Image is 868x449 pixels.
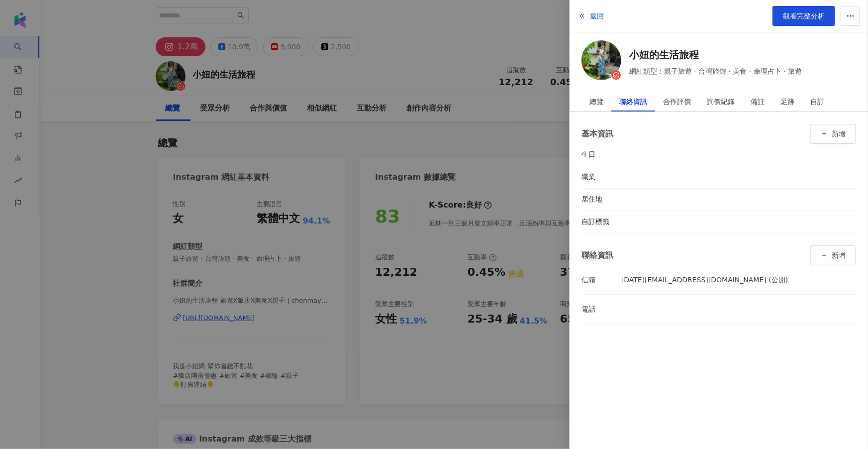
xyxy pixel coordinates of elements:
span: 觀看完整分析 [783,12,825,20]
div: 信箱 [581,274,621,285]
div: 自訂 [810,92,824,112]
button: 新增 [810,245,856,265]
button: 新增 [810,124,856,144]
button: 返回 [578,6,604,26]
div: 足跡 [780,92,794,112]
span: 返回 [590,12,604,20]
div: 電話 [581,304,621,315]
span: 新增 [832,251,846,259]
div: 自訂標籤 [581,217,621,227]
div: [DATE][EMAIL_ADDRESS][DOMAIN_NAME] (公開) [621,271,856,288]
a: 小妞的生活旅程 [629,48,802,62]
div: 聯絡資訊 [619,92,647,112]
div: 生日 [581,150,621,160]
a: KOL Avatar [581,40,621,84]
div: 備註 [751,92,765,112]
span: 網紅類型：親子旅遊 · 台灣旅遊 · 美食 · 命理占卜 · 旅遊 [629,66,802,77]
div: 基本資訊 [581,127,613,140]
div: 居住地 [581,195,621,205]
div: 職業 [581,172,621,182]
div: 總覽 [589,92,603,112]
div: 聯絡資訊 [581,249,613,261]
a: 觀看完整分析 [772,6,835,26]
div: 合作評價 [663,92,691,112]
span: 新增 [832,130,846,138]
div: [DATE][EMAIL_ADDRESS][DOMAIN_NAME] (公開) [621,271,788,288]
div: 詢價紀錄 [707,92,735,112]
img: KOL Avatar [581,40,621,80]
